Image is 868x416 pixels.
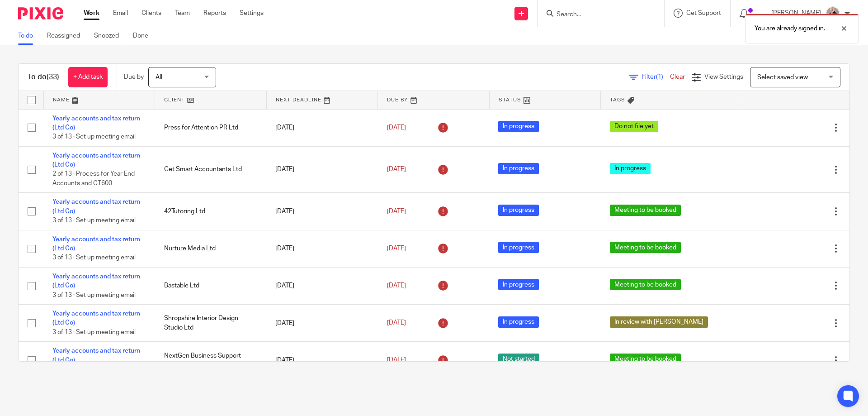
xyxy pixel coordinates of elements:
[94,27,126,45] a: Snoozed
[52,115,140,131] a: Yearly accounts and tax return (Ltd Co)
[826,6,840,21] img: IMG_8745-0021-copy.jpg
[133,27,155,45] a: Done
[52,292,136,298] span: 3 of 13 · Set up meeting email
[498,121,539,132] span: In progress
[52,153,140,168] a: Yearly accounts and tax return (Ltd Co)
[387,208,406,215] span: [DATE]
[498,163,539,174] span: In progress
[387,124,406,131] span: [DATE]
[387,282,406,289] span: [DATE]
[18,7,63,19] img: Pixie
[155,109,267,146] td: Press for Attention PR Ltd
[610,242,681,253] span: Meeting to be booked
[52,273,140,289] a: Yearly accounts and tax return (Ltd Co)
[47,73,59,81] span: (33)
[266,193,378,230] td: [DATE]
[704,74,743,80] span: View Settings
[610,279,681,290] span: Meeting to be booked
[610,97,625,102] span: Tags
[610,163,651,174] span: In progress
[387,166,406,172] span: [DATE]
[266,305,378,342] td: [DATE]
[387,245,406,252] span: [DATE]
[84,9,99,18] a: Work
[498,205,539,216] span: In progress
[52,236,140,252] a: Yearly accounts and tax return (Ltd Co)
[670,74,685,80] a: Clear
[610,205,681,216] span: Meeting to be booked
[155,267,267,304] td: Bastable Ltd
[28,72,59,82] h1: To do
[52,255,136,261] span: 3 of 13 · Set up meeting email
[52,348,140,363] a: Yearly accounts and tax return (Ltd Co)
[113,9,128,18] a: Email
[610,354,681,365] span: Meeting to be booked
[155,230,267,267] td: Nurture Media Ltd
[203,9,226,18] a: Reports
[47,27,87,45] a: Reassigned
[498,242,539,253] span: In progress
[610,316,708,328] span: In review with [PERSON_NAME]
[52,199,140,214] a: Yearly accounts and tax return (Ltd Co)
[755,24,825,33] p: You are already signed in.
[656,74,663,80] span: (1)
[266,230,378,267] td: [DATE]
[266,342,378,379] td: [DATE]
[498,354,539,365] span: Not started
[52,217,136,224] span: 3 of 13 · Set up meeting email
[266,146,378,193] td: [DATE]
[155,342,267,379] td: NextGen Business Support Services Ltd
[156,74,162,81] span: All
[266,109,378,146] td: [DATE]
[155,305,267,342] td: Shropshire Interior Design Studio Ltd
[387,320,406,326] span: [DATE]
[52,311,140,326] a: Yearly accounts and tax return (Ltd Co)
[175,9,190,18] a: Team
[498,316,539,328] span: In progress
[18,27,40,45] a: To do
[757,74,808,81] span: Select saved view
[124,72,144,81] p: Due by
[142,9,161,18] a: Clients
[498,279,539,290] span: In progress
[52,134,136,140] span: 3 of 13 · Set up meeting email
[610,121,658,132] span: Do not file yet
[52,171,135,187] span: 2 of 13 · Process for Year End Accounts and CT600
[155,193,267,230] td: 42Tutoring Ltd
[68,67,108,87] a: + Add task
[266,267,378,304] td: [DATE]
[52,329,136,335] span: 3 of 13 · Set up meeting email
[240,9,264,18] a: Settings
[155,146,267,193] td: Get Smart Accountants Ltd
[642,74,670,80] span: Filter
[387,357,406,363] span: [DATE]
